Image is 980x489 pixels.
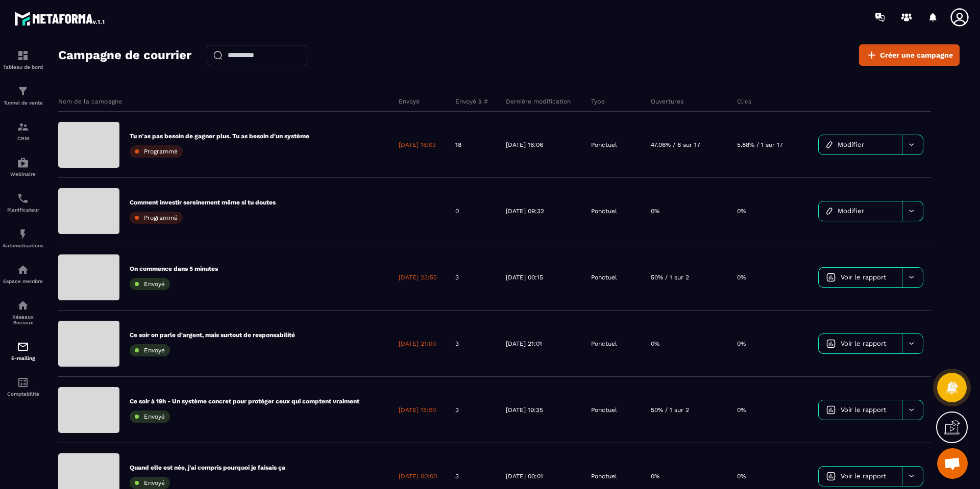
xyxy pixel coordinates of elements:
p: [DATE] 21:00 [399,340,436,348]
p: 0% [651,340,659,348]
p: Comment investir sereinement même si tu doutes [130,198,276,207]
p: 3 [455,406,459,414]
span: Envoyé [144,413,165,420]
a: automationsautomationsWebinaire [3,149,43,185]
p: 3 [455,340,459,348]
a: accountantaccountantComptabilité [3,369,43,404]
p: Dernière modification [506,97,571,106]
p: 3 [455,472,459,480]
p: Ce soir à 19h - Un système concret pour protéger ceux qui comptent vraiment [130,397,359,405]
p: Ponctuel [591,472,617,480]
p: Quand elle est née, j'ai compris pourquoi je faisais ça [130,464,285,472]
p: Ponctuel [591,207,617,215]
a: formationformationTunnel de vente [3,78,43,113]
a: schedulerschedulerPlanificateur [3,185,43,220]
span: Voir le rapport [841,340,886,347]
p: Réseaux Sociaux [3,314,43,325]
img: icon [826,339,836,348]
p: Envoyé [399,97,420,106]
a: automationsautomationsEspace membre [3,256,43,292]
p: Type [591,97,605,106]
p: [DATE] 21:01 [506,340,542,348]
a: Voir le rapport [819,268,902,287]
img: automations [17,157,29,169]
p: [DATE] 00:00 [399,472,437,480]
p: Ponctuel [591,141,617,149]
a: social-networksocial-networkRéseaux Sociaux [3,292,43,333]
p: [DATE] 00:15 [506,273,543,281]
p: Ponctuel [591,406,617,414]
p: Webinaire [3,171,43,177]
img: formation [17,49,29,62]
p: Automatisations [3,243,43,248]
p: Tunnel de vente [3,100,43,106]
p: [DATE] 00:01 [506,472,543,480]
p: 0% [737,273,746,281]
p: Ponctuel [591,340,617,348]
p: On commence dans 5 minutes [130,265,218,273]
span: Envoyé [144,347,165,354]
img: icon [826,273,836,282]
img: icon [826,472,836,481]
span: Voir le rapport [841,273,886,281]
p: 50% / 1 sur 2 [651,273,689,281]
span: Voir le rapport [841,472,886,480]
p: 0% [737,340,746,348]
span: Envoyé [144,479,165,486]
p: 0% [651,207,659,215]
p: Tableau de bord [3,64,43,70]
img: icon [826,141,832,148]
p: Clics [737,97,751,106]
a: automationsautomationsAutomatisations [3,220,43,256]
p: [DATE] 16:06 [506,141,543,149]
a: Open chat [937,448,968,479]
img: formation [17,121,29,133]
img: logo [14,9,106,28]
span: Créer une campagne [880,50,953,60]
p: Tu n’as pas besoin de gagner plus. Tu as besoin d'un système [130,132,309,140]
img: icon [826,208,832,215]
p: CRM [3,136,43,141]
p: Ponctuel [591,273,617,281]
a: Modifier [819,201,902,221]
p: [DATE] 16:03 [399,141,436,149]
img: icon [826,405,836,415]
p: 0% [737,406,746,414]
a: Voir le rapport [819,334,902,353]
span: Programmé [144,148,178,155]
p: 47.06% / 8 sur 17 [651,141,700,149]
p: 50% / 1 sur 2 [651,406,689,414]
p: 18 [455,141,461,149]
span: Programmé [144,214,178,221]
img: automations [17,228,29,240]
a: Modifier [819,135,902,155]
p: 5.88% / 1 sur 17 [737,141,783,149]
p: 0% [651,472,659,480]
span: Envoyé [144,280,165,288]
p: [DATE] 23:55 [399,273,437,281]
a: Voir le rapport [819,400,902,420]
h2: Campagne de courrier [58,45,191,65]
p: Planificateur [3,207,43,213]
p: [DATE] 15:00 [399,406,436,414]
img: scheduler [17,192,29,204]
p: Ouvertures [651,97,683,106]
p: [DATE] 09:32 [506,207,544,215]
img: accountant [17,376,29,389]
p: Comptabilité [3,391,43,397]
p: 0 [455,207,459,215]
img: automations [17,264,29,276]
a: formationformationTableau de bord [3,42,43,78]
img: email [17,341,29,353]
span: Voir le rapport [841,406,886,414]
a: emailemailE-mailing [3,333,43,369]
span: Modifier [838,207,864,215]
img: social-network [17,299,29,312]
img: formation [17,85,29,97]
p: 3 [455,273,459,281]
a: formationformationCRM [3,113,43,149]
p: Envoyé à # [455,97,488,106]
a: Voir le rapport [819,467,902,486]
a: Créer une campagne [859,44,960,66]
p: Ce soir on parle d'argent, mais surtout de responsabilité [130,331,295,339]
